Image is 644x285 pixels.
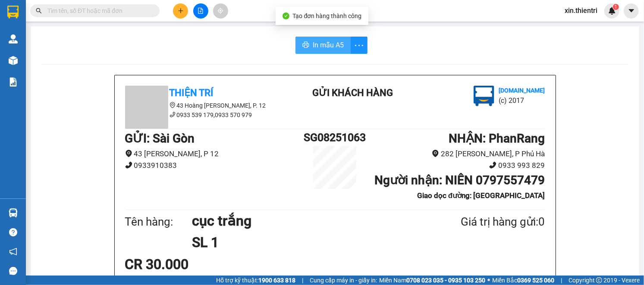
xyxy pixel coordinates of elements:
[293,12,362,19] span: Tạo đơn hàng thành công
[170,87,214,98] b: Thiện Trí
[178,8,184,14] span: plus
[125,101,280,110] li: 43 Hoàng [PERSON_NAME], P. 12
[295,37,351,54] button: printerIn mẫu A5
[487,279,490,282] span: ⚪️
[9,77,18,87] img: solution-icon
[449,131,545,146] b: NHẬN : PhanRang
[517,277,554,284] strong: 0369 525 060
[170,102,176,108] span: environment
[558,5,604,16] span: xin.thientri
[217,8,223,14] span: aim
[370,148,545,160] li: 282 [PERSON_NAME], P Phủ Hà
[351,40,367,51] span: more
[370,160,545,171] li: 0933 993 829
[9,248,17,256] span: notification
[213,3,228,19] button: aim
[9,267,17,275] span: message
[492,276,554,285] span: Miền Bắc
[173,3,188,19] button: plus
[47,6,149,15] input: Tìm tên, số ĐT hoặc mã đơn
[9,208,18,217] img: warehouse-icon
[379,276,485,285] span: Miền Nam
[36,8,42,14] span: search
[9,56,18,65] img: warehouse-icon
[216,276,295,285] span: Hỗ trợ kỹ thuật:
[350,37,368,54] button: more
[302,276,303,285] span: |
[313,40,344,50] span: In mẫu A5
[302,41,309,50] span: printer
[170,112,176,118] span: phone
[474,86,494,106] img: logo.jpg
[310,276,377,285] span: Cung cấp máy in - giấy in:
[7,6,19,19] img: logo-vxr
[613,4,619,10] sup: 1
[628,7,635,15] span: caret-down
[596,277,602,283] span: copyright
[432,150,439,157] span: environment
[258,277,295,284] strong: 1900 633 818
[125,213,192,231] div: Tên hàng:
[283,12,289,19] span: check-circle
[125,110,280,120] li: 0933 539 179,0933 570 979
[608,7,616,15] img: icon-new-feature
[125,160,300,171] li: 0933910383
[125,150,132,157] span: environment
[417,191,545,200] b: Giao dọc đường: [GEOGRAPHIC_DATA]
[312,87,393,98] b: Gửi khách hàng
[192,210,419,232] h1: cục trắng
[419,213,545,231] div: Giá trị hàng gửi: 0
[300,129,370,146] h1: SG08251063
[125,148,300,160] li: 43 [PERSON_NAME], P 12
[624,3,639,19] button: caret-down
[9,228,17,236] span: question-circle
[614,4,617,10] span: 1
[489,161,496,169] span: phone
[198,8,204,14] span: file-add
[499,95,545,106] li: (c) 2017
[561,276,562,285] span: |
[499,87,545,94] b: [DOMAIN_NAME]
[9,34,18,43] img: warehouse-icon
[192,232,419,253] h1: SL 1
[374,173,545,187] b: Người nhận : NIÊN 0797557479
[125,161,132,169] span: phone
[125,254,264,275] div: CR 30.000
[125,131,195,146] b: GỬI : Sài Gòn
[406,277,485,284] strong: 0708 023 035 - 0935 103 250
[193,3,208,19] button: file-add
